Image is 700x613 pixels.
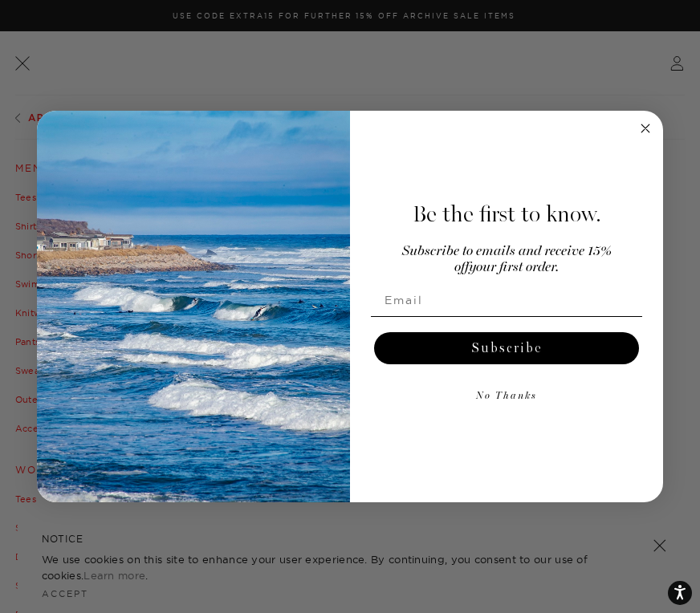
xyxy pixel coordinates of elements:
[454,261,469,274] span: off
[469,261,559,274] span: your first order.
[371,284,642,316] input: Email
[402,245,612,258] span: Subscribe to emails and receive 15%
[374,332,639,364] button: Subscribe
[37,111,350,502] img: 125c788d-000d-4f3e-b05a-1b92b2a23ec9.jpeg
[371,380,642,412] button: No Thanks
[636,119,655,138] button: Close dialog
[413,201,601,228] span: Be the first to know.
